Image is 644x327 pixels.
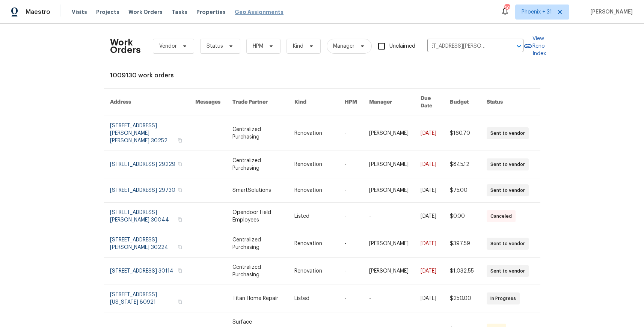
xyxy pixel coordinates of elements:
[481,89,540,116] th: Status
[128,8,163,16] span: Work Orders
[207,42,223,50] span: Status
[253,42,263,50] span: HPM
[226,203,288,230] td: Opendoor Field Employees
[339,178,363,203] td: -
[176,187,183,193] button: Copy Address
[72,8,87,16] span: Visits
[226,89,288,116] th: Trade Partner
[339,203,363,230] td: -
[444,89,481,116] th: Budget
[172,9,187,15] span: Tasks
[363,203,415,230] td: -
[288,151,339,178] td: Renovation
[226,258,288,285] td: Centralized Purchasing
[363,258,415,285] td: [PERSON_NAME]
[110,72,534,79] div: 1009130 work orders
[587,8,633,16] span: [PERSON_NAME]
[288,285,339,312] td: Listed
[363,89,415,116] th: Manager
[288,258,339,285] td: Renovation
[26,8,50,16] span: Maestro
[176,244,183,250] button: Copy Address
[363,230,415,258] td: [PERSON_NAME]
[339,116,363,151] td: -
[288,203,339,230] td: Listed
[339,151,363,178] td: -
[226,178,288,203] td: SmartSolutions
[514,41,524,51] button: Open
[176,137,183,144] button: Copy Address
[288,116,339,151] td: Renovation
[339,258,363,285] td: -
[226,230,288,258] td: Centralized Purchasing
[196,8,226,16] span: Properties
[523,35,546,57] a: View Reno Index
[110,39,141,54] h2: Work Orders
[389,42,415,50] span: Unclaimed
[159,42,177,50] span: Vendor
[363,151,415,178] td: [PERSON_NAME]
[226,285,288,312] td: Titan Home Repair
[363,116,415,151] td: [PERSON_NAME]
[288,230,339,258] td: Renovation
[176,161,183,167] button: Copy Address
[333,42,354,50] span: Manager
[522,8,552,16] span: Phoenix + 31
[415,89,444,116] th: Due Date
[235,8,284,16] span: Geo Assignments
[288,178,339,203] td: Renovation
[226,116,288,151] td: Centralized Purchasing
[226,151,288,178] td: Centralized Purchasing
[427,41,502,52] input: Enter in an address
[339,285,363,312] td: -
[339,230,363,258] td: -
[104,89,189,116] th: Address
[288,89,339,116] th: Kind
[363,178,415,203] td: [PERSON_NAME]
[504,5,510,12] div: 507
[176,267,183,274] button: Copy Address
[363,285,415,312] td: -
[96,8,119,16] span: Projects
[176,216,183,223] button: Copy Address
[339,89,363,116] th: HPM
[189,89,226,116] th: Messages
[176,298,183,305] button: Copy Address
[293,42,303,50] span: Kind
